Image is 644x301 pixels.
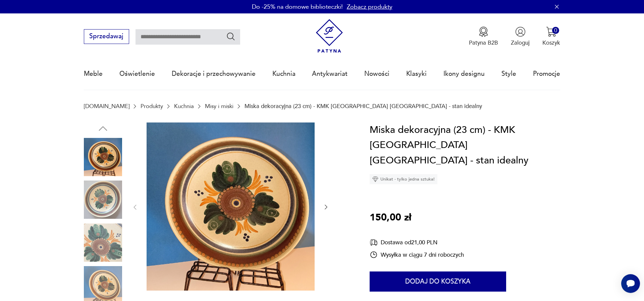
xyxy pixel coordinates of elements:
[443,58,485,89] a: Ikony designu
[511,27,530,47] button: Zaloguj
[84,138,122,176] img: Zdjęcie produktu Miska dekoracyjna (23 cm) - KMK Manuell Germany - stan idealny
[312,58,347,89] a: Antykwariat
[205,103,233,109] a: Misy i miski
[406,58,427,89] a: Klasyki
[370,271,506,292] button: Dodaj do koszyka
[347,3,392,11] a: Zobacz produkty
[84,58,103,89] a: Meble
[511,39,530,47] p: Zaloguj
[501,58,516,89] a: Style
[546,27,556,37] img: Ikona koszyka
[542,39,560,47] p: Koszyk
[469,27,498,47] a: Ikona medaluPatyna B2B
[370,210,411,225] p: 150,00 zł
[370,238,464,247] div: Dostawa od 21,00 PLN
[515,27,526,37] img: Ikonka użytkownika
[372,176,378,182] img: Ikona diamentu
[84,34,129,40] a: Sprzedawaj
[272,58,296,89] a: Kuchnia
[172,58,256,89] a: Dekoracje i przechowywanie
[84,223,122,262] img: Zdjęcie produktu Miska dekoracyjna (23 cm) - KMK Manuell Germany - stan idealny
[226,32,236,41] button: Szukaj
[84,181,122,219] img: Zdjęcie produktu Miska dekoracyjna (23 cm) - KMK Manuell Germany - stan idealny
[141,103,163,109] a: Produkty
[147,122,315,291] img: Zdjęcie produktu Miska dekoracyjna (23 cm) - KMK Manuell Germany - stan idealny
[245,103,482,109] p: Miska dekoracyjna (23 cm) - KMK [GEOGRAPHIC_DATA] [GEOGRAPHIC_DATA] - stan idealny
[84,103,129,109] a: [DOMAIN_NAME]
[84,29,129,44] button: Sprzedawaj
[469,27,498,47] button: Patyna B2B
[370,251,464,259] div: Wysyłka w ciągu 7 dni roboczych
[370,122,560,168] h1: Miska dekoracyjna (23 cm) - KMK [GEOGRAPHIC_DATA] [GEOGRAPHIC_DATA] - stan idealny
[313,19,346,53] img: Patyna - sklep z meblami i dekoracjami vintage
[174,103,194,109] a: Kuchnia
[533,58,560,89] a: Promocje
[621,274,640,293] iframe: Smartsupp widget button
[364,58,389,89] a: Nowości
[478,27,489,37] img: Ikona medalu
[370,174,437,184] div: Unikat - tylko jedna sztuka!
[552,27,559,34] div: 0
[370,238,378,247] img: Ikona dostawy
[542,27,560,47] button: 0Koszyk
[252,3,343,11] p: Do -25% na domowe biblioteczki!
[469,39,498,47] p: Patyna B2B
[119,58,155,89] a: Oświetlenie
